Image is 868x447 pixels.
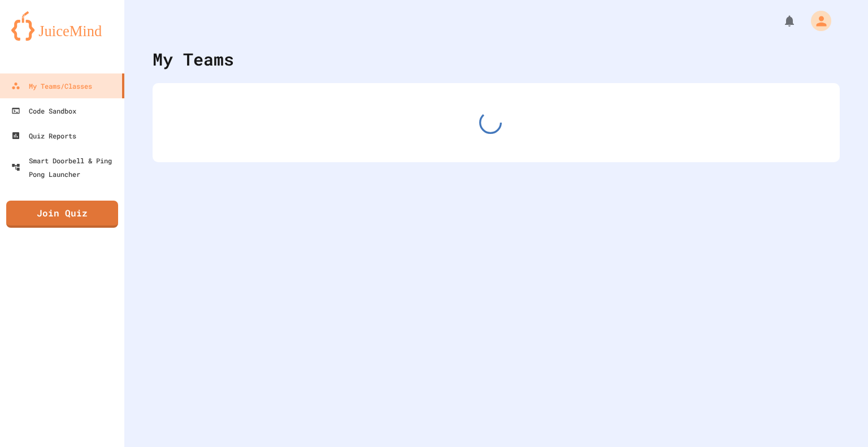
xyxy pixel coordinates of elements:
[762,11,799,31] div: My Notifications
[153,46,234,72] div: My Teams
[799,8,834,34] div: My Account
[774,353,857,401] iframe: chat widget
[11,11,113,41] img: logo-orange.svg
[11,129,76,142] div: Quiz Reports
[821,402,857,436] iframe: chat widget
[11,104,76,118] div: Code Sandbox
[6,201,118,228] a: Join Quiz
[11,79,92,93] div: My Teams/Classes
[11,154,120,181] div: Smart Doorbell & Ping Pong Launcher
